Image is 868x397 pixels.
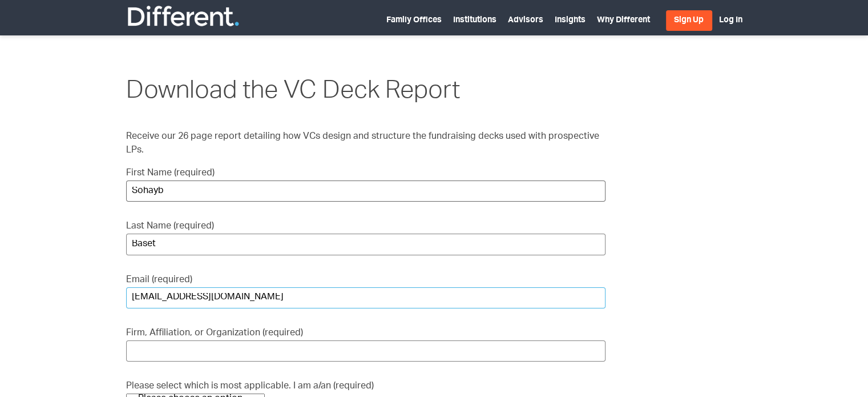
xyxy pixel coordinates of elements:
[126,220,605,255] label: Last Name (required)
[126,274,605,308] label: Email (required)
[126,167,605,202] label: First Name (required)
[126,287,605,308] input: Email (required)
[508,17,543,25] a: Advisors
[126,5,240,27] img: Different Funds
[719,17,742,25] a: Log In
[126,75,605,110] h1: Download the VC Deck Report
[126,181,605,202] input: First Name (required)
[597,17,650,25] a: Why Different
[453,17,496,25] a: Institutions
[126,327,605,362] label: Firm, Affiliation, or Organization (required)
[386,17,442,25] a: Family Offices
[126,130,605,158] p: Receive our 26 page report detailing how VCs design and structure the fundraising decks used with...
[126,340,605,362] input: Firm, Affiliation, or Organization (required)
[555,17,586,25] a: Insights
[666,10,712,31] a: Sign Up
[126,234,605,255] input: Last Name (required)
